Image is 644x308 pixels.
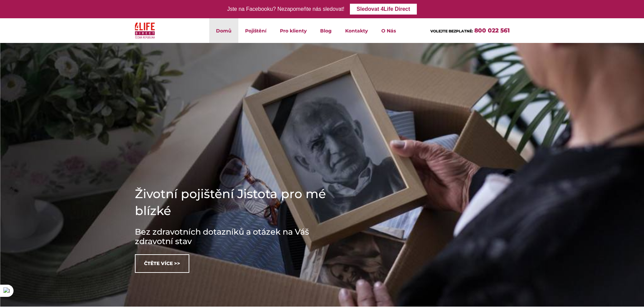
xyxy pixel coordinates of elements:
span: VOLEJTE BEZPLATNĚ: [430,29,473,33]
a: Čtěte více >> [135,254,189,273]
div: Jste na Facebooku? Nezapomeňte nás sledovat! [227,4,344,14]
a: Blog [313,18,338,43]
a: 800 022 561 [474,27,510,34]
a: Kontakty [338,18,375,43]
img: 4Life Direct Česká republika logo [135,21,155,40]
h3: Bez zdravotních dotazníků a otázek na Váš zdravotní stav [135,227,338,246]
a: Sledovat 4Life Direct [350,4,417,15]
h1: Životní pojištění Jistota pro mé blízké [135,185,338,219]
a: Domů [209,18,238,43]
